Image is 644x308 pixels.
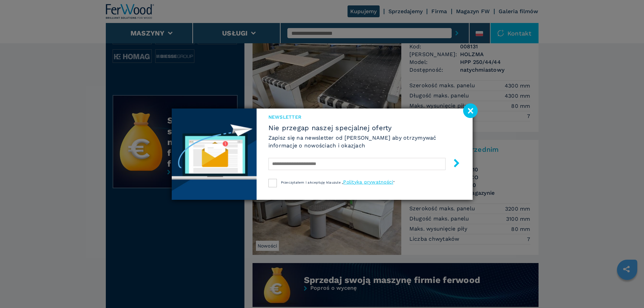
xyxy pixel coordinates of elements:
span: Newsletter [268,114,461,120]
span: Przeczytałem i akceptuję klauzule „ [281,181,343,184]
img: Newsletter image [172,109,257,200]
button: submit-button [446,156,461,172]
a: Polityka prywatności [343,179,393,185]
span: Nie przegap naszej specjalnej oferty [268,124,461,132]
span: ” [393,181,395,184]
h6: Zapisz się na newsletter od [PERSON_NAME] aby otrzymywać informacje o nowościach i okazjach [268,134,461,149]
